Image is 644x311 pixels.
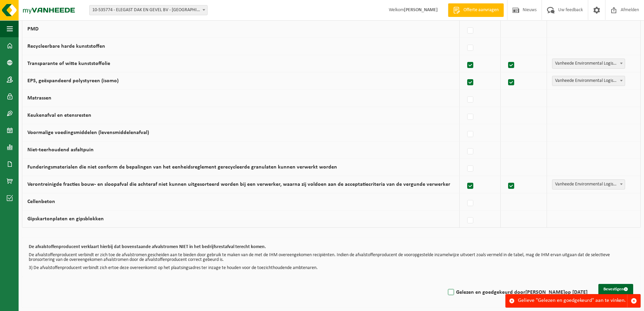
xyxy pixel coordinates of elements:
a: Offerte aanvragen [448,3,504,17]
label: Keukenafval en etensresten [27,113,91,118]
label: Transparante of witte kunststoffolie [27,61,110,66]
label: PMD [27,26,39,32]
span: 10-535774 - ELEGAST DAK EN GEVEL BV - BELFELD [89,5,208,15]
span: Vanheede Environmental Logistics [552,76,625,86]
label: Gipskartonplaten en gipsblokken [27,216,104,222]
strong: [PERSON_NAME] [525,290,565,295]
span: Vanheede Environmental Logistics [552,179,625,190]
span: Vanheede Environmental Logistics [552,59,625,68]
p: De afvalstoffenproducent verbindt er zich toe de afvalstromen gescheiden aan te bieden door gebru... [29,253,634,262]
strong: [PERSON_NAME] [404,7,438,13]
label: Funderingsmaterialen die niet conform de bepalingen van het eenheidsreglement gerecycleerde granu... [27,164,337,170]
p: 3) De afvalstoffenproducent verbindt zich ertoe deze overeenkomst op het plaatsingsadres ter inza... [29,266,634,270]
label: Niet-teerhoudend asfaltpuin [27,147,94,153]
span: Offerte aanvragen [462,7,500,14]
span: Vanheede Environmental Logistics [552,59,625,69]
label: Recycleerbare harde kunststoffen [27,44,105,49]
label: EPS, geëxpandeerd polystyreen (isomo) [27,78,119,84]
label: Verontreinigde fracties bouw- en sloopafval die achteraf niet kunnen uitgesorteerd worden bij een... [27,182,450,187]
label: Matrassen [27,95,51,101]
label: Gelezen en goedgekeurd door op [DATE] [447,287,588,297]
label: Cellenbeton [27,199,55,204]
b: De afvalstoffenproducent verklaart hierbij dat bovenstaande afvalstromen NIET in het bedrijfsrest... [29,244,266,249]
button: Bevestigen [598,284,633,295]
label: Voormalige voedingsmiddelen (levensmiddelenafval) [27,130,149,135]
span: Vanheede Environmental Logistics [552,180,625,189]
span: 10-535774 - ELEGAST DAK EN GEVEL BV - BELFELD [90,5,207,15]
span: Vanheede Environmental Logistics [552,76,625,86]
div: Gelieve "Gelezen en goedgekeurd" aan te vinken. [518,294,627,307]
